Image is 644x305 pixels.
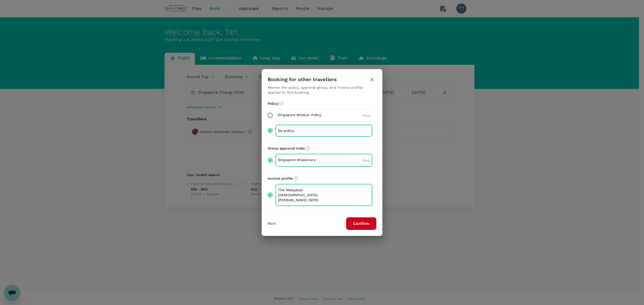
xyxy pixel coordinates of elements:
[268,146,376,151] p: Group approval rules
[268,85,376,95] p: Review the policy, approval group, and invoice profile applied to this booking.
[306,146,310,150] svg: Default approvers or custom approval rules (if available) are based on the user group.
[268,101,376,106] p: Policy
[268,176,376,181] p: Invoice profile
[278,187,324,202] p: The Malaysian [DEMOGRAPHIC_DATA][PERSON_NAME] (MYR)
[346,217,376,230] button: Confirm
[278,128,324,133] p: No policy
[363,159,370,162] span: ( You )
[268,222,276,226] button: Back
[294,176,298,180] svg: The payment currency and company information are based on the selected invoice profile.
[363,114,370,117] span: ( You )
[278,157,324,162] p: Singapore Missionary
[268,77,337,82] h3: Booking for other travellers
[279,101,284,106] svg: Booking restrictions are based on the selected travel policy.
[278,112,324,117] p: Singapore Mission Policy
